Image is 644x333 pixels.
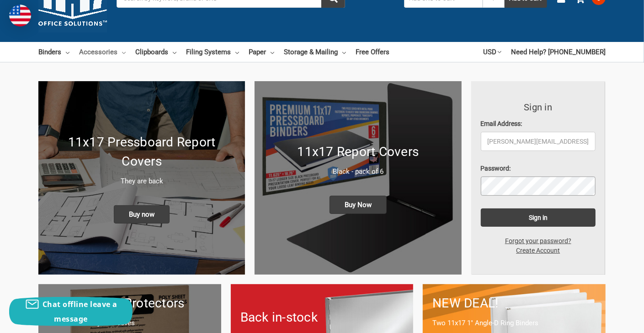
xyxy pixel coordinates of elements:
h1: 11x17 Report Covers [264,142,452,161]
span: Buy Now [330,196,387,214]
a: Forgot your password? [500,236,576,246]
span: Chat offline leave a message [43,299,117,324]
h1: Back in-stock [240,308,404,327]
a: Binders [38,42,69,62]
p: They are back [48,176,235,187]
img: New 11x17 Pressboard Binders [38,81,245,275]
a: Create Account [511,246,565,255]
h3: Sign in [481,100,596,114]
img: duty and tax information for United States [9,5,31,26]
a: Paper [249,42,274,62]
a: Clipboards [135,42,176,62]
h1: NEW DEAL! [432,294,596,313]
img: 11x17 Report Covers [255,81,461,275]
p: Black - pack of 6 [264,166,452,177]
p: Two 11x17 1" Angle-D Ring Binders [432,318,596,328]
a: USD [483,42,501,62]
button: Chat offline leave a message [9,297,133,326]
a: Free Offers [356,42,389,62]
a: 11x17 Report Covers 11x17 Report Covers Black - pack of 6 Buy Now [255,81,461,275]
label: Password: [481,164,596,173]
a: New 11x17 Pressboard Binders 11x17 Pressboard Report Covers They are back Buy now [38,81,245,275]
label: Email Address: [481,119,596,129]
h1: 11x17 Pressboard Report Covers [48,133,235,171]
input: Sign in [481,208,596,227]
span: Buy now [114,205,170,224]
a: Need Help? [PHONE_NUMBER] [511,42,606,62]
h1: 11x17 Sheet Protectors [48,294,212,313]
a: Accessories [79,42,126,62]
a: Storage & Mailing [284,42,346,62]
a: Filing Systems [186,42,239,62]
